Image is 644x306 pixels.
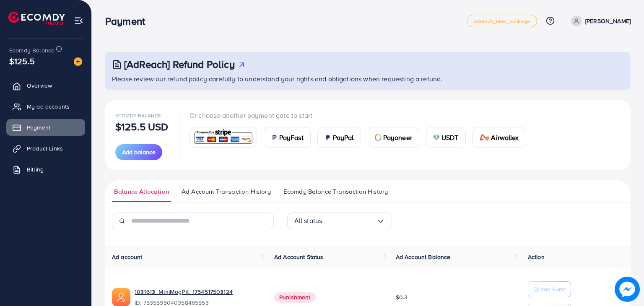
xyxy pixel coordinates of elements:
span: Airwallex [491,132,519,143]
span: Ad Account Transaction History [182,187,271,196]
span: Billing [27,165,44,174]
span: Ad Account Balance [396,253,451,261]
input: Search for option [322,214,376,227]
a: Payment [6,119,85,136]
a: cardPayFast [264,127,311,148]
span: Add balance [122,148,156,156]
h3: [AdReach] Refund Policy [124,58,235,70]
a: adreach_new_package [467,15,537,27]
span: My ad accounts [27,102,70,111]
img: card [325,134,331,141]
a: 1031613_MiniMogPK_1754517503124 [135,288,261,296]
span: All status [294,214,322,227]
span: Ecomdy Balance Transaction History [283,187,388,196]
p: Add Fund [540,284,566,294]
a: card [190,127,257,148]
h3: Payment [105,15,152,27]
span: PayPal [333,132,354,143]
span: Ecomdy Balance [115,112,161,119]
p: [PERSON_NAME] [585,16,631,26]
a: cardPayPal [317,127,361,148]
p: $125.5 USD [115,122,169,132]
span: Action [528,253,545,261]
span: adreach_new_package [474,18,530,24]
a: cardPayoneer [368,127,419,148]
button: Add balance [115,144,162,160]
span: Payment [27,123,50,132]
span: Overview [27,81,52,90]
span: $125.5 [9,55,35,67]
span: Ecomdy Balance [9,46,55,54]
p: Please review our refund policy carefully to understand your rights and obligations when requesti... [112,74,626,84]
span: USDT [441,132,459,143]
span: Ad account [112,253,143,261]
a: cardAirwallex [473,127,526,148]
img: image [615,277,639,301]
img: card [375,134,382,141]
span: Punishment [274,292,316,303]
a: Billing [6,161,85,178]
img: card [433,134,440,141]
a: Product Links [6,140,85,157]
a: cardUSDT [426,127,466,148]
img: card [271,134,278,141]
img: logo [8,12,65,25]
a: [PERSON_NAME] [568,16,631,26]
span: Balance Allocation [114,187,169,196]
span: $0.3 [396,293,408,301]
a: My ad accounts [6,98,85,115]
button: Add Fund [528,281,571,297]
p: Or choose another payment gate to start [190,110,533,120]
span: Product Links [27,144,63,153]
a: Overview [6,77,85,94]
img: menu [74,16,83,26]
span: Ad Account Status [274,253,324,261]
img: image [74,57,82,66]
span: Payoneer [383,132,412,143]
div: Search for option [287,213,392,229]
img: card [480,134,490,141]
span: PayFast [279,132,304,143]
img: card [192,128,254,146]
